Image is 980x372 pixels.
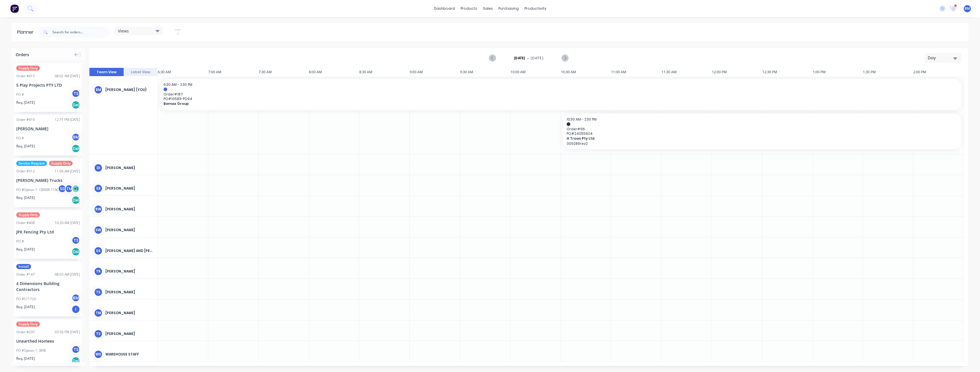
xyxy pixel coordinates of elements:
[49,161,73,166] span: Supply Only
[16,126,80,132] div: [PERSON_NAME]
[928,55,954,61] div: Day
[965,6,970,11] span: BM
[16,280,80,292] div: 4 Dimensions Building Contractors
[16,348,46,353] div: PO #Option 1- BPB
[72,247,80,256] div: Del
[105,352,153,357] div: Warehouse Staff
[16,92,24,97] div: PO #
[94,226,103,234] div: SW
[16,304,35,310] span: Req. [DATE]
[94,350,103,359] div: WS
[16,187,59,192] div: PO #Option 1- CB90R-1100
[164,92,958,96] span: Order # 187
[309,68,359,76] div: 8:00 AM
[94,205,103,214] div: RW
[94,86,103,94] div: BM
[72,89,80,98] div: TS
[359,68,410,76] div: 8:30 AM
[72,236,80,245] div: TS
[72,184,80,193] div: + 1
[16,212,40,217] span: Supply Only
[105,165,153,170] div: [PERSON_NAME]
[16,100,35,105] span: Req. [DATE]
[913,68,964,76] div: 2:00 PM
[410,68,460,76] div: 9:00 AM
[94,330,103,338] div: TS
[16,296,36,302] div: PO #511720
[16,239,24,244] div: PO #
[611,68,661,76] div: 11:00 AM
[94,184,103,193] div: EB
[16,144,35,149] span: Req. [DATE]
[105,87,153,92] div: [PERSON_NAME] (You)
[72,144,80,153] div: Del
[16,82,80,88] div: 5 Play Projects PTY LTD
[58,184,66,193] div: SS
[567,141,958,146] p: 009286rev2
[496,4,522,13] div: purchasing
[813,68,863,76] div: 1:00 PM
[105,207,153,212] div: [PERSON_NAME]
[94,267,103,276] div: TR
[16,322,40,327] span: Supply Only
[16,136,24,141] div: PO #
[94,247,103,255] div: SS
[863,68,913,76] div: 1:30 PM
[489,54,496,62] button: Previous page
[16,161,47,166] span: Service Request
[158,68,208,76] div: 6:30 AM
[16,52,29,58] span: Orders
[72,294,80,302] div: BM
[105,290,153,295] div: [PERSON_NAME]
[208,68,259,76] div: 7:00 AM
[72,101,80,109] div: Del
[65,184,73,193] div: TM
[55,220,80,225] div: 10:20 AM [DATE]
[458,4,480,13] div: products
[16,229,80,235] div: JPK Fencing Pty Ltd
[55,169,80,174] div: 11:09 AM [DATE]
[10,4,19,13] img: Factory
[16,264,31,269] span: Install
[55,330,80,335] div: 03:56 PM [DATE]
[16,169,35,174] div: Order # 312
[567,117,597,122] span: 10:30 AM - 2:30 PM
[762,68,813,76] div: 12:30 PM
[118,28,129,34] span: Views
[105,331,153,336] div: [PERSON_NAME]
[16,66,40,71] span: Supply Only
[431,4,458,13] a: dashboard
[16,356,35,361] span: Req. [DATE]
[72,345,80,354] div: TS
[511,68,561,76] div: 10:00 AM
[16,117,35,122] div: Order # 410
[72,357,80,365] div: Del
[527,55,529,62] span: -
[124,68,158,76] button: Label View
[55,74,80,79] div: 08:02 AM [DATE]
[52,27,109,38] input: Search for orders...
[16,272,35,277] div: Order # 147
[16,195,35,200] span: Req. [DATE]
[460,68,511,76] div: 9:30 AM
[94,164,103,172] div: DI
[561,68,611,76] div: 10:30 AM
[105,227,153,233] div: [PERSON_NAME]
[522,4,549,13] div: productivity
[567,131,958,136] span: PO # 24055924
[105,186,153,191] div: [PERSON_NAME]
[94,288,103,296] div: TS
[105,248,153,253] div: [PERSON_NAME] and [PERSON_NAME]
[55,117,80,122] div: 12:31 PM [DATE]
[94,309,103,317] div: TM
[712,68,762,76] div: 12:00 PM
[72,133,80,141] div: BM
[567,127,958,131] span: Order # 96
[661,68,712,76] div: 11:30 AM
[531,56,544,61] span: [DATE]
[72,196,80,204] div: Del
[16,74,35,79] div: Order # 413
[105,269,153,274] div: [PERSON_NAME]
[925,53,962,63] button: Day
[164,101,879,106] span: Bemax Group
